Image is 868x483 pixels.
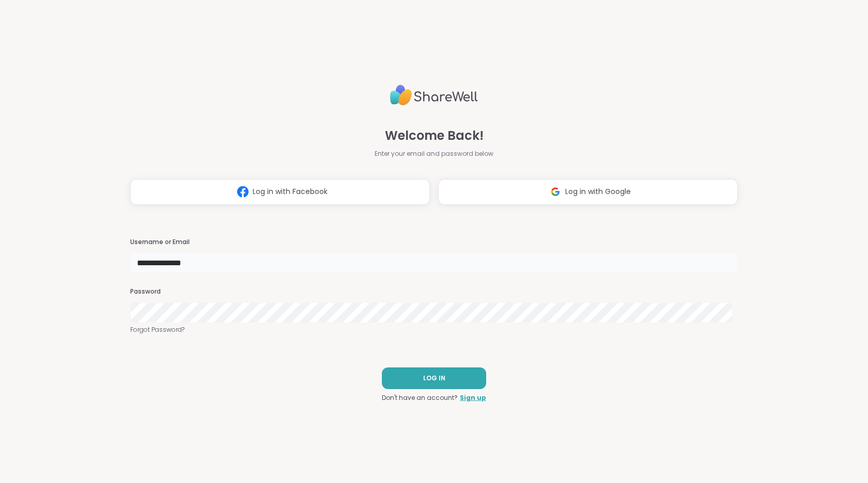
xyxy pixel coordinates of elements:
[423,374,445,383] span: LOG IN
[565,186,631,197] span: Log in with Google
[130,325,738,334] a: Forgot Password?
[382,393,458,403] span: Don't have an account?
[438,179,738,205] button: Log in with Google
[130,179,430,205] button: Log in with Facebook
[253,186,328,197] span: Log in with Facebook
[233,182,253,201] img: ShareWell Logomark
[385,126,484,145] span: Welcome Back!
[130,287,738,296] h3: Password
[460,393,486,403] a: Sign up
[130,238,738,247] h3: Username or Email
[390,81,478,110] img: ShareWell Logo
[382,367,486,389] button: LOG IN
[375,149,493,158] span: Enter your email and password below
[546,182,565,201] img: ShareWell Logomark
